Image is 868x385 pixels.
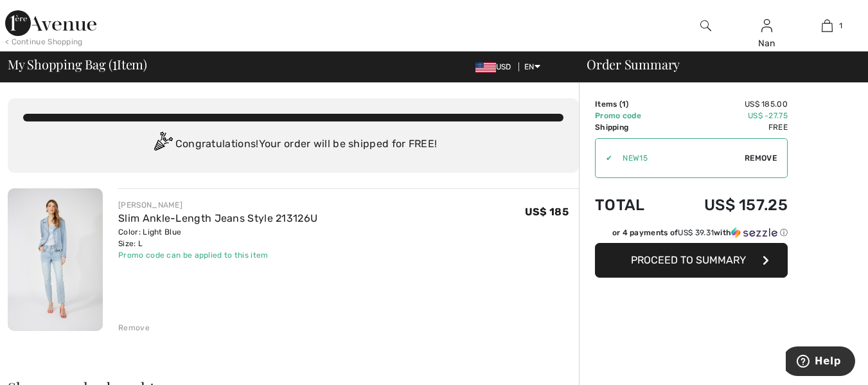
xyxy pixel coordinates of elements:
img: Sezzle [731,227,777,238]
img: search the website [700,18,711,33]
div: Order Summary [571,58,860,71]
td: US$ 185.00 [667,98,788,110]
div: Congratulations! Your order will be shipped for FREE! [23,132,563,157]
iframe: Opens a widget where you can find more information [786,346,855,379]
span: US$ 39.31 [678,228,714,237]
td: Items ( ) [595,98,667,110]
span: Remove [745,152,777,164]
span: USD [475,62,517,71]
img: 1ère Avenue [5,10,96,36]
span: EN [524,62,540,71]
img: My Info [761,18,772,33]
td: Total [595,183,667,227]
td: Free [667,121,788,133]
input: Promo code [612,139,745,177]
td: US$ 157.25 [667,183,788,227]
span: 1 [622,100,626,109]
div: or 4 payments ofUS$ 39.31withSezzle Click to learn more about Sezzle [595,227,788,243]
div: or 4 payments of with [612,227,788,238]
span: 1 [112,55,117,71]
img: US Dollar [475,62,496,73]
img: Slim Ankle-Length Jeans Style 213126U [8,188,103,331]
span: Proceed to Summary [631,254,746,266]
img: Congratulation2.svg [150,132,175,157]
a: Slim Ankle-Length Jeans Style 213126U [118,212,317,224]
div: Promo code can be applied to this item [118,249,317,261]
div: Color: Light Blue Size: L [118,226,317,249]
img: My Bag [822,18,833,33]
div: ✔ [596,152,612,164]
button: Proceed to Summary [595,243,788,278]
td: Shipping [595,121,667,133]
div: Remove [118,322,150,334]
span: US$ 185 [525,206,569,218]
a: Sign In [761,19,772,31]
td: Promo code [595,110,667,121]
div: < Continue Shopping [5,36,83,48]
td: US$ -27.75 [667,110,788,121]
a: 1 [797,18,857,33]
div: [PERSON_NAME] [118,199,317,211]
span: My Shopping Bag ( Item) [8,58,147,71]
span: 1 [839,20,842,31]
div: Nan [737,37,797,50]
